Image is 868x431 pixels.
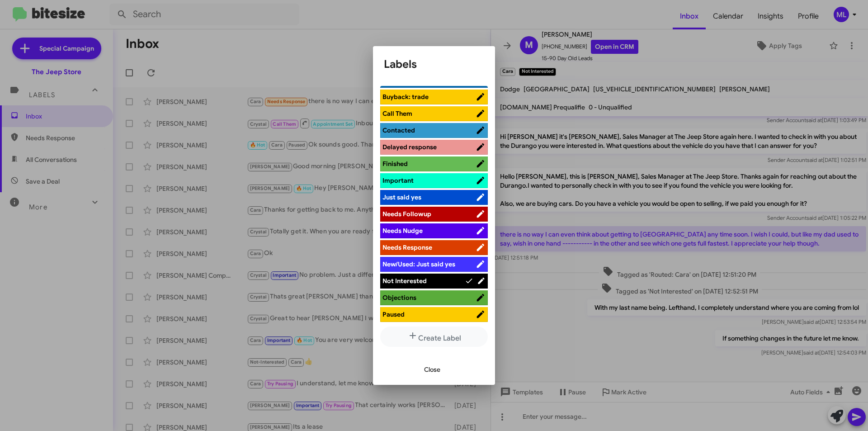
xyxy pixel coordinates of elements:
span: Buyback: trade [382,93,429,101]
span: Needs Followup [382,210,431,218]
h1: Labels [384,57,484,71]
span: New/Used: Just said yes [382,260,455,268]
button: Close [417,361,448,378]
span: Objections [382,294,416,302]
span: Paused [382,310,405,318]
span: Not Interested [382,277,427,285]
span: Needs Nudge [382,227,423,235]
span: Just said yes [382,193,421,201]
span: Contacted [382,126,415,134]
span: Delayed response [382,143,437,151]
button: Create Label [380,327,488,347]
span: Needs Response [382,243,432,251]
span: Close [424,361,440,378]
span: Finished [382,160,408,168]
span: Important [382,176,414,185]
span: Call Them [382,109,412,118]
